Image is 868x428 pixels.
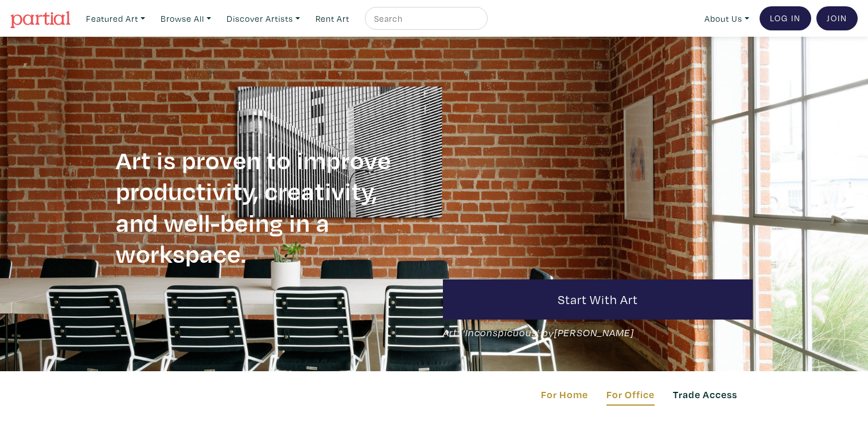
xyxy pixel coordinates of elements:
a: Rent Art [310,7,355,30]
a: Trade Access [673,387,737,402]
a: [PERSON_NAME] [554,326,634,339]
a: Log In [760,6,811,30]
a: Discover Artists [221,7,305,30]
a: Join [816,6,858,30]
h1: Art is proven to improve productivity, creativity, and well-being in a workspace. [116,144,426,269]
span: Art: ‘Inconspicuous’ by [443,325,753,340]
a: For Office [606,387,655,406]
a: About Us [699,7,754,30]
a: For Home [541,387,588,402]
a: Browse All [155,7,216,30]
a: Featured Art [81,7,150,30]
a: Start with art [443,279,753,320]
input: Search [373,11,477,26]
